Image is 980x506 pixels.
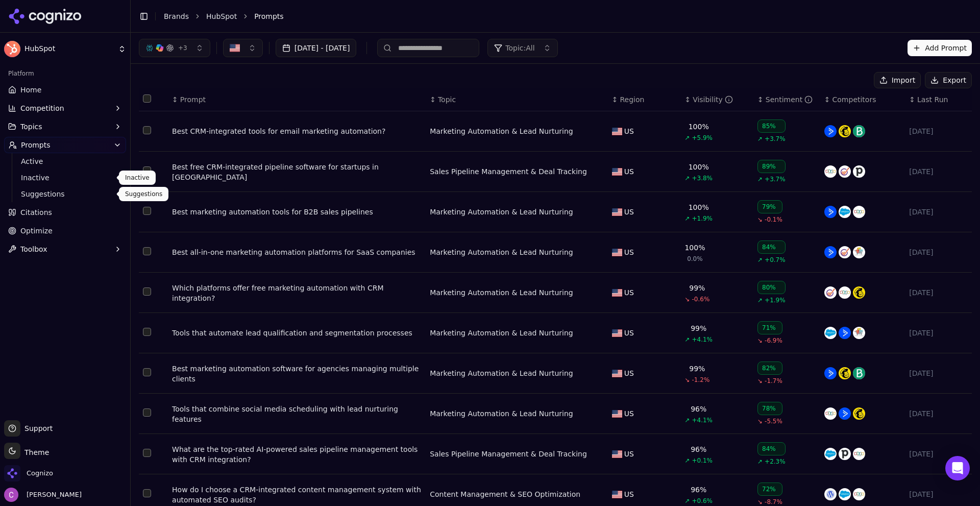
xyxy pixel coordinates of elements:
[143,126,151,134] button: Select row 1
[692,214,713,223] span: +1.9%
[430,207,573,217] div: Marketing Automation & Lead Nurturing
[430,489,580,499] a: Content Management & SEO Optimization
[692,134,713,142] span: +5.9%
[612,94,677,105] div: ↕Region
[608,88,681,111] th: Region
[680,88,753,111] th: brandMentionRate
[757,402,782,415] div: 78%
[691,485,706,495] div: 96%
[172,404,422,424] div: Tools that combine social media scheduling with lead nurturing features
[612,289,622,297] img: US flag
[125,174,150,182] p: Inactive
[612,168,622,176] img: US flag
[178,44,187,52] span: + 3
[909,247,968,257] div: [DATE]
[143,166,151,175] button: Select row 2
[909,126,968,136] div: [DATE]
[757,296,763,304] span: ↗
[21,189,110,199] span: Suggestions
[430,166,587,177] a: Sales Pipeline Management & Deal Tracking
[824,367,837,379] img: activecampaign
[624,408,634,419] span: US
[905,88,972,111] th: Last Run
[164,12,189,20] a: Brands
[691,323,706,333] div: 99%
[824,94,901,105] div: ↕Competitors
[27,469,53,478] span: Cognizo
[909,94,968,105] div: ↕Last Run
[684,456,690,465] span: ↗
[438,94,456,105] span: Topic
[757,417,763,425] span: ↘
[505,43,534,53] span: Topic: All
[4,465,20,481] img: Cognizo
[684,295,690,303] span: ↘
[839,246,851,258] img: engagebay
[430,449,587,459] a: Sales Pipeline Management & Deal Tracking
[20,448,49,456] span: Theme
[757,377,763,385] span: ↘
[4,65,126,82] div: Platform
[624,489,634,499] span: US
[172,283,422,303] a: Which platforms offer free marketing automation with CRM integration?
[757,281,786,294] div: 80%
[757,483,782,496] div: 72%
[757,175,763,183] span: ↗
[839,407,851,420] img: activecampaign
[909,207,968,217] div: [DATE]
[945,456,970,480] div: Open Intercom Messenger
[4,204,126,221] a: Citations
[824,125,837,137] img: activecampaign
[430,408,573,419] a: Marketing Automation & Lead Nurturing
[143,368,151,376] button: Select row 7
[765,215,782,224] span: -0.1%
[824,165,837,178] img: zoho
[4,241,126,257] button: Toolbox
[766,94,813,105] div: Sentiment
[853,286,865,299] img: mailchimp
[853,246,865,258] img: marketo
[143,247,151,255] button: Select row 4
[143,207,151,215] button: Select row 3
[765,296,786,304] span: +1.9%
[172,364,422,384] div: Best marketing automation software for agencies managing multiple clients
[757,256,763,264] span: ↗
[765,135,786,143] span: +3.7%
[765,457,786,466] span: +2.3%
[684,94,749,105] div: ↕Visibility
[832,94,876,105] span: Competitors
[143,328,151,336] button: Select row 6
[172,126,422,136] a: Best CRM-integrated tools for email marketing automation?
[172,162,422,182] div: Best free CRM-integrated pipeline software for startups in [GEOGRAPHIC_DATA]
[430,126,573,136] a: Marketing Automation & Lead Nurturing
[430,368,573,378] div: Marketing Automation & Lead Nurturing
[624,328,634,338] span: US
[430,247,573,257] div: Marketing Automation & Lead Nurturing
[757,240,786,254] div: 84%
[4,100,126,116] button: Competition
[4,118,126,135] button: Topics
[684,214,690,223] span: ↗
[692,295,709,303] span: -0.6%
[689,122,709,132] div: 100%
[206,11,237,21] a: HubSpot
[430,94,604,105] div: ↕Topic
[684,243,705,253] div: 100%
[17,154,114,168] a: Active
[143,489,151,497] button: Select row 10
[21,140,51,150] span: Prompts
[765,377,782,385] span: -1.7%
[172,247,422,257] a: Best all-in-one marketing automation platforms for SaaS companies
[172,207,422,217] div: Best marketing automation tools for B2B sales pipelines
[426,88,608,111] th: Topic
[691,404,706,414] div: 96%
[430,287,573,298] div: Marketing Automation & Lead Nurturing
[757,215,763,224] span: ↘
[612,410,622,418] img: US flag
[17,171,114,185] a: Inactive
[853,327,865,339] img: marketo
